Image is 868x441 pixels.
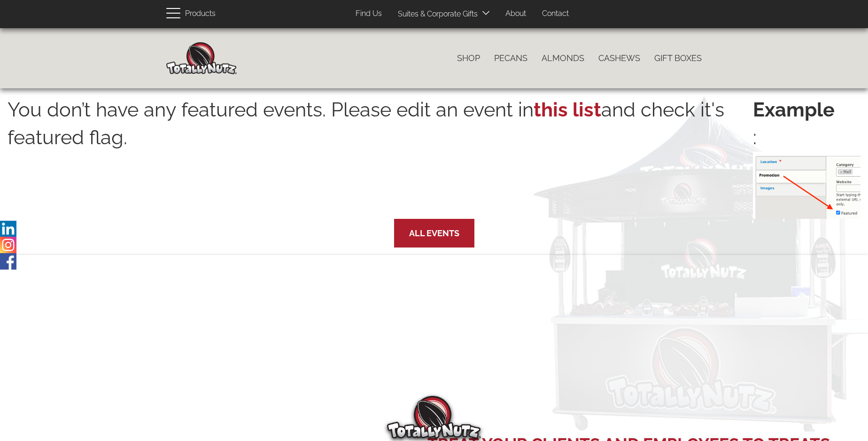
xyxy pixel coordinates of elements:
a: Suites & Corporate Gifts [391,5,480,23]
a: Shop [450,48,487,68]
img: Home [166,42,237,74]
p: You don’t have any featured events. Please edit an event in and check it's featured flag. [8,96,753,214]
a: All Events [409,228,459,238]
strong: Example [753,96,860,124]
a: this list [534,98,601,121]
a: Contact [535,5,576,23]
a: Cashews [591,48,647,68]
img: featured-event.png [753,152,860,219]
a: Almonds [535,48,591,68]
a: Find Us [349,5,389,23]
a: Gift Boxes [647,48,709,68]
a: About [498,5,533,23]
span: Products [185,7,216,21]
p: : [753,96,860,219]
img: Totally Nutz Logo [387,396,481,439]
a: Pecans [487,48,535,68]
